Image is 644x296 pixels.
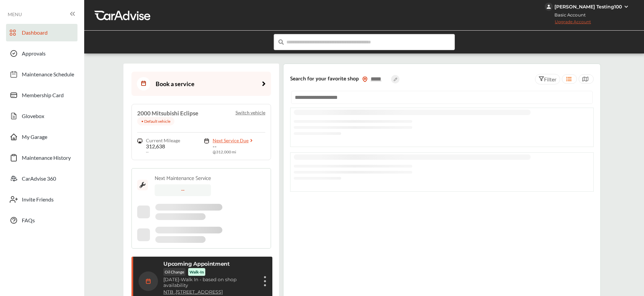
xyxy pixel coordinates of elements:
[6,212,77,229] a: FAQs
[213,149,236,154] span: @ 312,000 mi
[131,72,271,96] a: Book a service
[8,12,22,17] span: MENU
[6,24,77,41] a: Dashboard
[163,261,230,267] p: Upcoming Appointment
[137,110,198,117] h4: 2000 Mitsubishi Eclipse
[163,268,185,276] p: Oil Change
[290,76,359,82] p: Search for your favorite shop
[146,149,149,154] span: --
[6,191,77,208] a: Invite Friends
[22,29,48,38] span: Dashboard
[22,92,64,101] span: Membership Card
[545,3,553,11] img: jVpblrzwTbfkPYzPPzSLxeg0AAAAASUVORK5CYII=
[137,117,174,125] p: • Default vehicle
[155,174,211,183] div: Next Maintenance Service
[137,174,148,196] img: maintenance_logo
[545,11,591,18] span: Basic Account
[155,184,211,196] div: --
[6,107,77,125] a: Glovebox
[6,128,77,146] a: My Garage
[22,71,74,80] span: Maintenance Schedule
[235,110,265,115] p: Switch vehicle
[146,138,180,143] span: Current Mileage
[22,175,56,184] span: CarAdvise 360
[6,170,77,187] a: CarAdvise 360
[6,66,77,83] a: Maintenance Schedule
[624,4,629,9] img: WGsFRI8htEPBVLJbROoPRyZpYNWhNONpIPPETTm6eUC0GeLEiAAAAAElFTkSuQmCC
[163,289,223,295] a: NTB ,[STREET_ADDRESS]
[163,276,179,283] span: [DATE]
[22,113,44,121] span: Glovebox
[137,77,195,90] div: Book a service
[22,196,54,205] span: Invite Friends
[554,4,622,10] div: [PERSON_NAME] Testing100
[146,143,165,149] span: 312,638
[190,269,204,274] p: Walk-In
[6,86,77,104] a: Membership Card
[6,45,77,62] a: Approvals
[545,19,591,28] span: Upgrade Account
[213,138,249,143] span: Next Service Due
[22,134,47,142] span: My Garage
[179,276,181,283] span: -
[137,138,143,144] img: steering_logo
[163,277,257,288] p: Walk In - based on shop availability
[22,154,71,163] span: Maintenance History
[213,138,256,143] a: Next Service Due
[22,217,35,226] span: FAQs
[22,50,46,59] span: Approvals
[204,138,209,144] img: maintenance_logo
[6,149,77,166] a: Maintenance History
[139,271,158,291] img: calendar-icon.35d1de04.svg
[544,76,556,82] span: Filter
[362,76,368,82] img: location_vector_orange.38f05af8.svg
[213,143,217,149] span: --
